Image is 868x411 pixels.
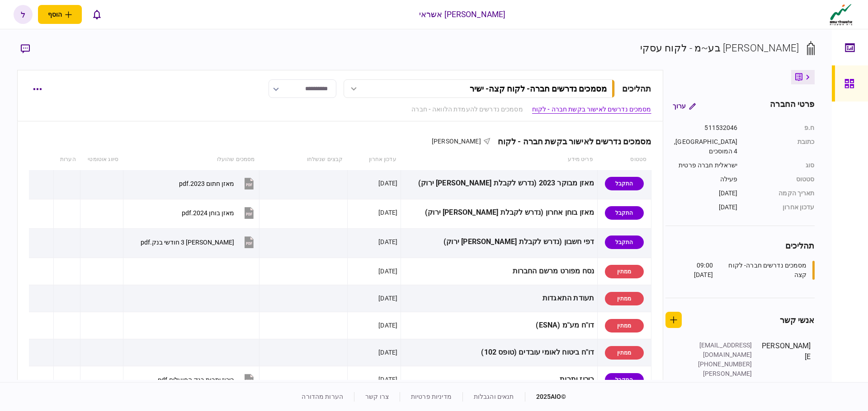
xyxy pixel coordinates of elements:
[259,149,347,170] th: קבצים שנשלחו
[677,261,713,280] div: 09:00 [DATE]
[747,123,815,133] div: ח.פ
[404,369,594,390] div: ריכוז יתרות
[378,237,397,246] div: [DATE]
[432,138,481,145] span: [PERSON_NAME]
[378,321,397,330] div: [DATE]
[605,373,644,387] div: התקבל
[672,203,738,212] div: [DATE]
[605,265,644,278] div: ממתין
[780,314,815,326] div: אנשי קשר
[605,177,644,190] div: התקבל
[365,393,389,400] a: צרו קשר
[54,149,80,170] th: הערות
[672,189,738,198] div: [DATE]
[123,149,259,170] th: מסמכים שהועלו
[378,267,397,276] div: [DATE]
[302,393,343,400] a: הערות מהדורה
[141,232,256,252] button: דפיס 3 חודשי בנק.pdf
[404,232,594,252] div: דפי חשבון (נדרש לקבלת [PERSON_NAME] ירוק)
[404,173,594,194] div: מאזן מבוקר 2023 (נדרש לקבלת [PERSON_NAME] ירוק)
[401,149,598,170] th: פריט מידע
[87,5,106,24] button: פתח רשימת התראות
[491,137,651,146] div: מסמכים נדרשים לאישור בקשת חברה - לקוח
[677,261,815,280] a: מסמכים נדרשים חברה- לקוח קצה09:00 [DATE]
[665,98,703,114] button: ערוך
[605,346,644,360] div: ממתין
[470,84,607,93] div: מסמכים נדרשים חברה- לקוח קצה - ישיר
[179,180,234,187] div: מאזן חתום 2023.pdf
[747,175,815,184] div: סטטוס
[598,149,651,170] th: סטטוס
[419,9,506,20] div: [PERSON_NAME] אשראי
[404,261,594,282] div: נסח מפורט מרשם החברות
[672,175,738,184] div: פעילה
[182,203,256,223] button: מאזן בוחן 2024.pdf
[344,79,615,98] button: מסמכים נדרשים חברה- לקוח קצה- ישיר
[158,369,256,390] button: ריכוז יתרות בנק הפועלים.pdf
[672,123,738,133] div: 511532046
[378,208,397,217] div: [DATE]
[605,319,644,332] div: ממתין
[80,149,123,170] th: סיווג אוטומטי
[141,239,234,246] div: דפיס 3 חודשי בנק.pdf
[693,369,752,388] div: [PERSON_NAME] בעמ
[179,173,256,194] button: מאזן חתום 2023.pdf
[693,360,752,369] div: [PHONE_NUMBER]
[182,209,234,217] div: מאזן בוחן 2024.pdf
[622,83,651,95] div: תהליכים
[747,161,815,170] div: סוג
[747,203,815,212] div: עדכון אחרון
[715,261,807,280] div: מסמכים נדרשים חברה- לקוח קצה
[828,3,854,26] img: client company logo
[404,203,594,223] div: מאזן בוחן אחרון (נדרש לקבלת [PERSON_NAME] ירוק)
[672,137,738,156] div: [GEOGRAPHIC_DATA], 4 המוסכים
[347,149,401,170] th: עדכון אחרון
[640,41,799,55] div: [PERSON_NAME] בע~מ - לקוח עסקי
[404,315,594,336] div: דו"ח מע"מ (ESNA)
[665,240,815,252] div: תהליכים
[605,236,644,249] div: התקבל
[411,105,523,114] a: מסמכים נדרשים להעמדת הלוואה - חברה
[605,292,644,305] div: ממתין
[474,393,514,400] a: תנאים והגבלות
[158,376,234,383] div: ריכוז יתרות בנק הפועלים.pdf
[761,341,811,388] div: [PERSON_NAME]
[672,161,738,170] div: ישראלית חברה פרטית
[747,189,815,198] div: תאריך הקמה
[378,348,397,357] div: [DATE]
[14,5,33,24] button: ל
[532,105,651,114] a: מסמכים נדרשים לאישור בקשת חברה - לקוח
[693,341,752,360] div: [EMAIL_ADDRESS][DOMAIN_NAME]
[411,393,452,400] a: מדיניות פרטיות
[404,342,594,363] div: דו"ח ביטוח לאומי עובדים (טופס 102)
[378,375,397,384] div: [DATE]
[404,288,594,309] div: תעודת התאגדות
[605,206,644,220] div: התקבל
[38,5,82,24] button: פתח תפריט להוספת לקוח
[378,294,397,303] div: [DATE]
[770,98,814,114] div: פרטי החברה
[747,137,815,156] div: כתובת
[525,392,566,402] div: © 2025 AIO
[378,179,397,188] div: [DATE]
